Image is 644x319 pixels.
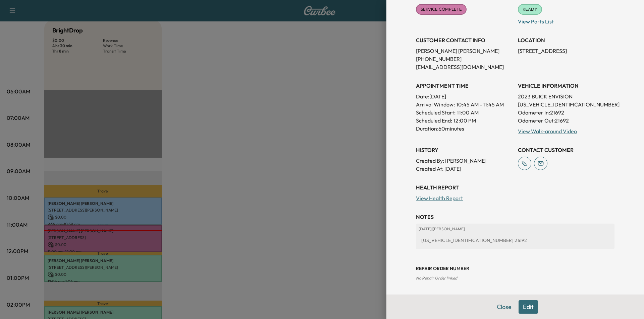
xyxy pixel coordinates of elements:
h3: History [416,146,513,154]
span: READY [519,6,541,13]
span: SERVICE COMPLETE [417,6,466,13]
button: Close [492,300,516,314]
p: [DATE] | [PERSON_NAME] [419,226,612,232]
h3: LOCATION [518,36,614,44]
p: Arrival Window: [416,100,513,108]
p: [US_VEHICLE_IDENTIFICATION_NUMBER] [518,100,614,108]
p: Scheduled End: [416,116,452,125]
p: Odometer Out: 21692 [518,116,614,125]
p: 2023 BUICK ENVISION [518,92,614,100]
h3: VEHICLE INFORMATION [518,82,614,90]
h3: CONTACT CUSTOMER [518,146,614,154]
p: Created At : [DATE] [416,165,513,173]
h3: Repair Order number [416,265,614,272]
span: 10:45 AM - 11:45 AM [456,100,504,108]
p: Odometer In: 21692 [518,108,614,116]
h3: Health Report [416,183,614,191]
a: View Walk-around Video [518,128,577,135]
p: [STREET_ADDRESS] [518,47,614,55]
p: 12:00 PM [453,116,476,125]
p: Created By : [PERSON_NAME] [416,157,513,165]
p: Duration: 60 minutes [416,125,513,133]
p: [PERSON_NAME] [PERSON_NAME] [416,47,513,55]
p: Date: [DATE] [416,92,513,100]
h3: NOTES [416,213,614,221]
p: [EMAIL_ADDRESS][DOMAIN_NAME] [416,63,513,71]
span: No Repair Order linked [416,275,457,281]
p: View Parts List [518,15,614,25]
a: View Health Report [416,195,463,202]
p: [PHONE_NUMBER] [416,55,513,63]
div: [US_VEHICLE_IDENTIFICATION_NUMBER] 21692 [419,234,612,246]
h3: APPOINTMENT TIME [416,82,513,90]
button: Edit [519,300,538,314]
h3: CUSTOMER CONTACT INFO [416,36,513,44]
p: Scheduled Start: [416,108,455,116]
p: 11:00 AM [457,108,479,116]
